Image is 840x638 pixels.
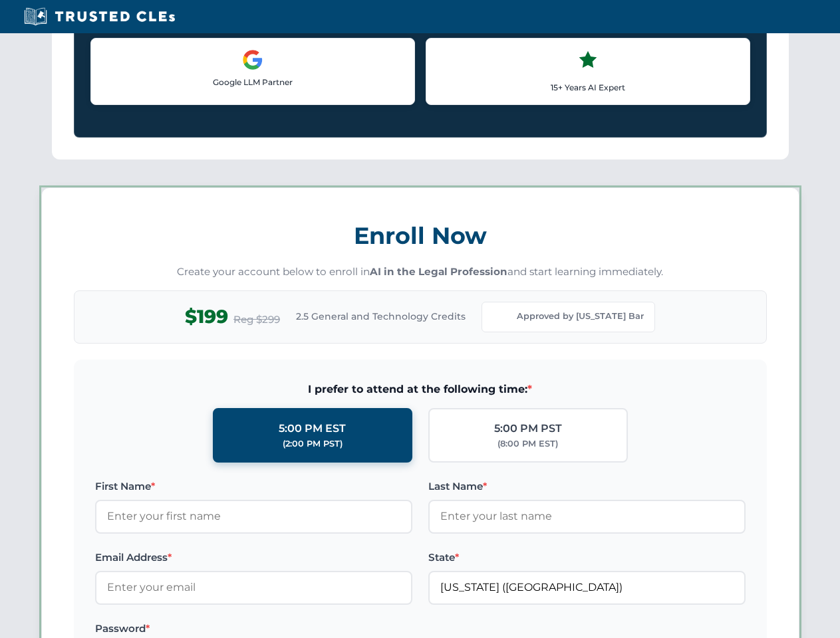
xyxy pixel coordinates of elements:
[95,550,412,566] label: Email Address
[20,7,179,27] img: Trusted CLEs
[95,571,412,604] input: Enter your email
[283,437,343,451] div: (2:00 PM PST)
[279,420,346,437] div: 5:00 PM EST
[95,621,412,637] label: Password
[517,310,644,323] span: Approved by [US_STATE] Bar
[95,478,412,494] label: First Name
[74,265,767,280] p: Create your account below to enroll in and start learning immediately.
[233,312,280,328] span: Reg $299
[185,302,228,332] span: $199
[296,309,466,324] span: 2.5 General and Technology Credits
[428,571,746,604] input: Florida (FL)
[428,478,746,494] label: Last Name
[370,265,507,278] strong: AI in the Legal Profession
[437,81,739,94] p: 15+ Years AI Expert
[428,550,746,566] label: State
[497,437,558,451] div: (8:00 PM EST)
[74,215,767,257] h3: Enroll Now
[242,49,263,70] img: Google
[95,381,746,398] span: I prefer to attend at the following time:
[493,308,511,326] img: Florida Bar
[428,500,746,533] input: Enter your last name
[95,500,412,533] input: Enter your first name
[494,420,562,437] div: 5:00 PM PST
[102,76,404,88] p: Google LLM Partner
